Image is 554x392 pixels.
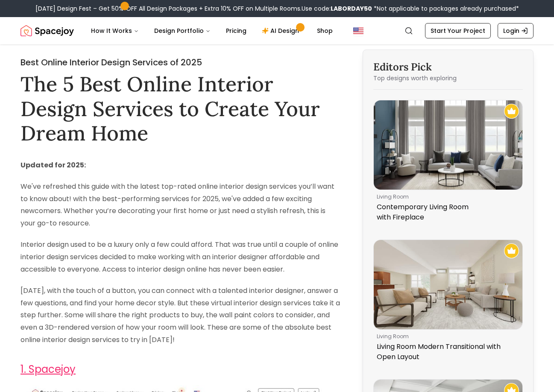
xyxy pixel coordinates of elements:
a: 1. Spacejoy [21,362,76,376]
img: Contemporary Living Room with Fireplace [374,100,522,190]
span: Use code: [302,4,372,13]
button: How It Works [84,22,146,39]
h1: The 5 Best Online Interior Design Services to Create Your Dream Home [21,72,340,146]
p: Top designs worth exploring [373,74,523,82]
img: Recommended Spacejoy Design - Living Room Modern Transitional with Open Layout [504,243,519,258]
a: Start Your Project [425,23,491,38]
a: Contemporary Living Room with FireplaceRecommended Spacejoy Design - Contemporary Living Room wit... [373,100,523,226]
p: Contemporary Living Room with Fireplace [377,202,516,222]
span: *Not applicable to packages already purchased* [372,4,519,13]
b: LABORDAY50 [331,4,372,13]
a: Login [498,23,533,38]
img: Living Room Modern Transitional with Open Layout [374,240,522,329]
img: United States [353,26,363,36]
p: Living Room Modern Transitional with Open Layout [377,342,516,362]
p: We've refreshed this guide with the latest top-rated online interior design services you’ll want ... [21,181,340,230]
a: Spacejoy [21,22,74,39]
div: [DATE] Design Fest – Get 50% OFF All Design Packages + Extra 10% OFF on Multiple Rooms. [35,4,519,13]
h3: Editors Pick [373,60,523,74]
p: living room [377,333,516,340]
img: Spacejoy Logo [21,22,74,39]
h2: Best Online Interior Design Services of 2025 [21,56,340,68]
nav: Global [21,17,533,44]
a: Pricing [219,22,253,39]
p: Interior design used to be a luxury only a few could afford. That was true until a couple of onli... [21,239,340,275]
p: living room [377,193,516,200]
a: Living Room Modern Transitional with Open LayoutRecommended Spacejoy Design - Living Room Modern ... [373,240,523,366]
strong: Updated for 2025: [21,160,86,170]
p: [DATE], with the touch of a button, you can connect with a talented interior designer, answer a f... [21,285,340,346]
img: Recommended Spacejoy Design - Contemporary Living Room with Fireplace [504,104,519,119]
a: Shop [310,22,340,39]
a: AI Design [255,22,308,39]
nav: Main [84,22,340,39]
button: Design Portfolio [147,22,217,39]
